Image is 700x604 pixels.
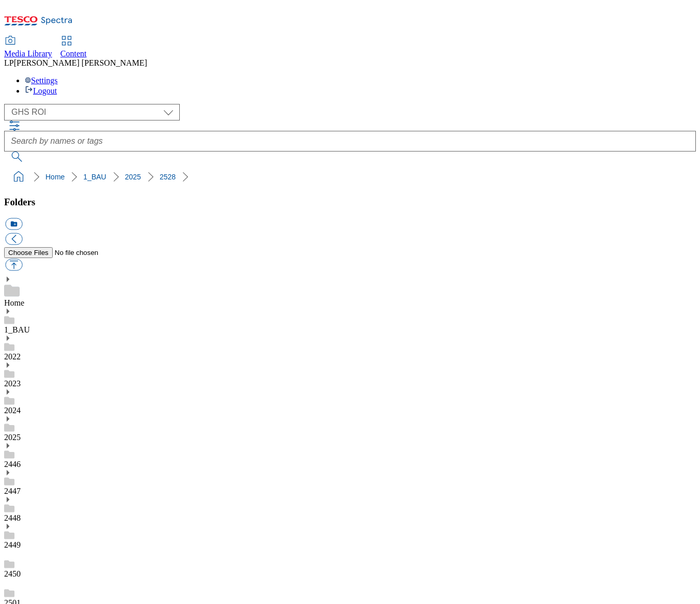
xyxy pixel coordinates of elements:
span: LP [4,58,14,67]
span: [PERSON_NAME] [PERSON_NAME] [14,58,147,67]
nav: breadcrumb [4,167,696,187]
a: Logout [25,86,57,95]
a: 1_BAU [4,325,30,334]
a: Content [60,37,87,58]
a: 2450 [4,569,21,578]
a: Settings [25,76,58,85]
a: 2446 [4,460,21,469]
span: Content [60,49,87,58]
a: 2023 [4,379,21,388]
a: 2528 [160,173,176,181]
a: 2025 [4,433,21,442]
a: Media Library [4,37,52,58]
a: 2025 [125,173,141,181]
input: Search by names or tags [4,131,696,152]
a: home [10,169,27,185]
a: Home [4,298,24,307]
a: 2024 [4,406,21,415]
h3: Folders [4,197,696,208]
a: 2022 [4,352,21,361]
a: 2447 [4,487,21,495]
span: Media Library [4,49,52,58]
a: 2449 [4,540,21,549]
a: 1_BAU [83,173,106,181]
a: Home [45,173,65,181]
a: 2448 [4,514,21,522]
